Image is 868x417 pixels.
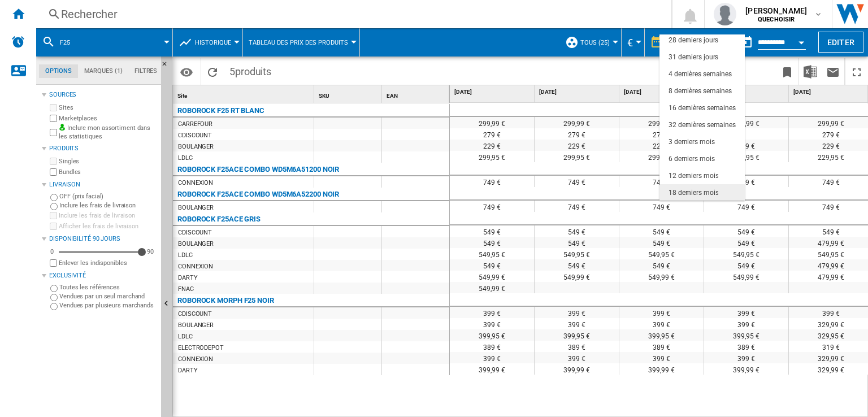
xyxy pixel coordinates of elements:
div: 8 dernières semaines [669,86,732,96]
div: 6 derniers mois [669,154,715,164]
div: 16 dernières semaines [669,103,736,113]
div: 18 derniers mois [669,188,718,198]
div: 3 derniers mois [669,137,715,147]
div: 28 derniers jours [669,36,718,45]
div: 12 derniers mois [669,171,718,181]
div: 4 dernières semaines [669,69,732,79]
div: 31 derniers jours [669,53,718,62]
div: 32 dernières semaines [669,120,736,130]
